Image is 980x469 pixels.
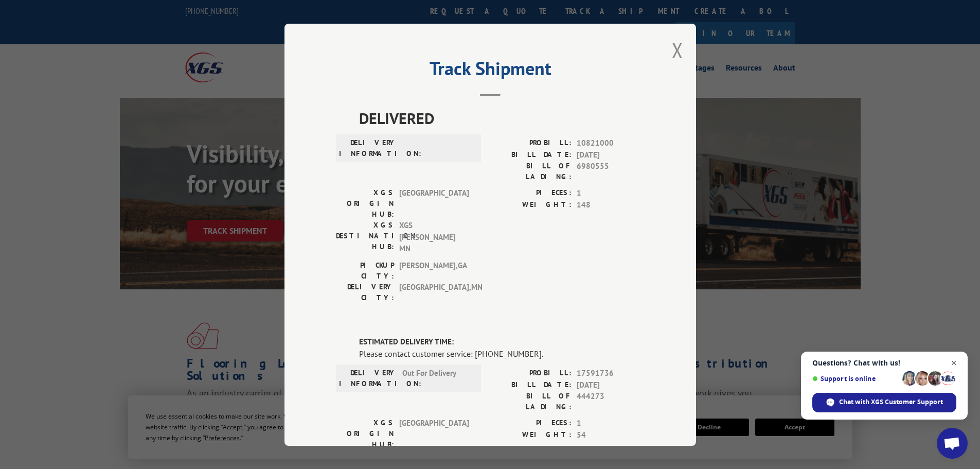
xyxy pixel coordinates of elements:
[577,379,645,391] span: [DATE]
[359,336,645,348] label: ESTIMATED DELIVERY TIME:
[336,418,394,450] label: XGS ORIGIN HUB:
[490,418,572,429] label: PIECES:
[399,220,469,255] span: XGS [PERSON_NAME] MN
[490,391,572,412] label: BILL OF LADING:
[812,359,956,367] span: Questions? Chat with us!
[399,259,469,281] span: [PERSON_NAME] , GA
[490,368,572,379] label: PROBILL:
[839,397,943,407] span: Chat with XGS Customer Support
[577,149,645,161] span: [DATE]
[937,428,968,459] a: Open chat
[577,161,645,182] span: 6980555
[490,379,572,391] label: BILL DATE:
[577,418,645,429] span: 1
[399,418,469,450] span: [GEOGRAPHIC_DATA]
[359,107,645,130] span: DELIVERED
[399,281,469,303] span: [GEOGRAPHIC_DATA] , MN
[490,199,572,211] label: WEIGHT:
[577,429,645,441] span: 54
[490,161,572,182] label: BILL OF LADING:
[490,429,572,441] label: WEIGHT:
[490,149,572,161] label: BILL DATE:
[577,137,645,149] span: 10821000
[812,393,956,412] span: Chat with XGS Customer Support
[672,37,683,64] button: Close modal
[577,368,645,379] span: 17591736
[490,187,572,199] label: PIECES:
[336,220,394,255] label: XGS DESTINATION HUB:
[339,137,397,159] label: DELIVERY INFORMATION:
[577,199,645,211] span: 148
[577,187,645,199] span: 1
[812,375,899,383] span: Support is online
[336,187,394,220] label: XGS ORIGIN HUB:
[359,348,645,360] div: Please contact customer service: [PHONE_NUMBER].
[336,281,394,303] label: DELIVERY CITY:
[577,391,645,412] span: 444273
[399,187,469,220] span: [GEOGRAPHIC_DATA]
[402,368,472,389] span: Out For Delivery
[336,259,394,281] label: PICKUP CITY:
[490,137,572,149] label: PROBILL:
[336,61,645,81] h2: Track Shipment
[339,368,397,389] label: DELIVERY INFORMATION:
